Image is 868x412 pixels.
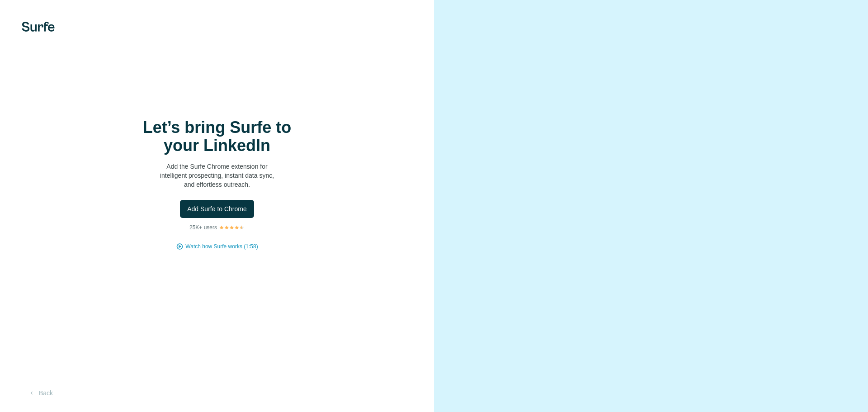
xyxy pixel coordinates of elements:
h1: Let’s bring Surfe to your LinkedIn [127,118,307,155]
button: Add Surfe to Chrome [180,200,254,218]
span: Add Surfe to Chrome [187,204,247,213]
button: Back [22,385,59,401]
p: Add the Surfe Chrome extension for intelligent prospecting, instant data sync, and effortless out... [127,162,307,189]
button: Watch how Surfe works (1:58) [185,242,258,251]
img: Rating Stars [219,225,245,230]
p: 25K+ users [189,223,217,232]
img: Surfe's logo [22,22,55,32]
